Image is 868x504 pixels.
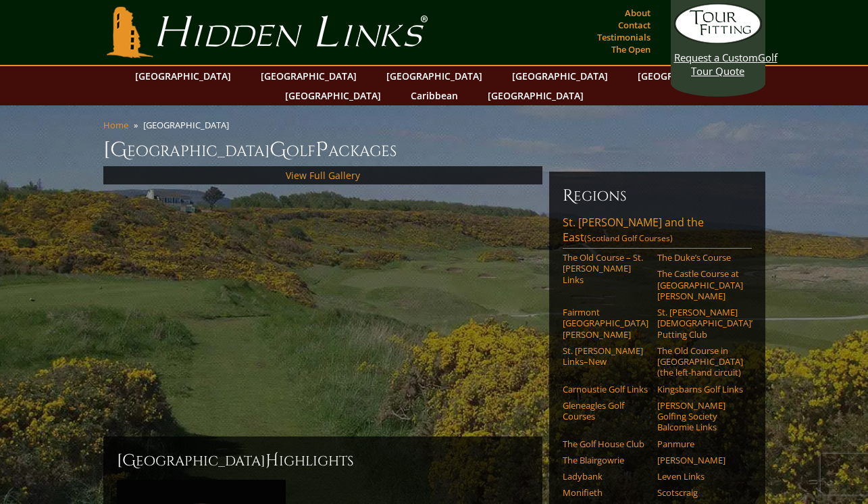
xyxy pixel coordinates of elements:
[674,3,762,78] a: Request a CustomGolf Tour Quote
[563,307,648,340] a: Fairmont [GEOGRAPHIC_DATA][PERSON_NAME]
[657,252,743,263] a: The Duke’s Course
[657,455,743,465] a: [PERSON_NAME]
[128,66,238,86] a: [GEOGRAPHIC_DATA]
[563,400,648,422] a: Gleneagles Golf Courses
[657,487,743,498] a: Scotscraig
[265,450,279,472] span: H
[674,51,758,64] span: Request a Custom
[286,169,360,182] a: View Full Gallery
[278,86,388,105] a: [GEOGRAPHIC_DATA]
[103,119,128,131] a: Home
[143,119,234,131] li: [GEOGRAPHIC_DATA]
[563,438,648,449] a: The Golf House Club
[621,3,654,22] a: About
[103,136,765,163] h1: [GEOGRAPHIC_DATA] olf ackages
[563,185,752,207] h6: Regions
[404,86,465,105] a: Caribbean
[254,66,363,86] a: [GEOGRAPHIC_DATA]
[563,345,648,368] a: St. [PERSON_NAME] Links–New
[657,307,743,340] a: St. [PERSON_NAME] [DEMOGRAPHIC_DATA]’ Putting Club
[563,252,648,285] a: The Old Course – St. [PERSON_NAME] Links
[657,268,743,301] a: The Castle Course at [GEOGRAPHIC_DATA][PERSON_NAME]
[481,86,590,105] a: [GEOGRAPHIC_DATA]
[563,384,648,395] a: Carnoustie Golf Links
[563,215,752,249] a: St. [PERSON_NAME] and the East(Scotland Golf Courses)
[584,232,673,244] span: (Scotland Golf Courses)
[657,345,743,378] a: The Old Course in [GEOGRAPHIC_DATA] (the left-hand circuit)
[563,487,648,498] a: Monifieth
[615,16,654,34] a: Contact
[594,28,654,47] a: Testimonials
[505,66,615,86] a: [GEOGRAPHIC_DATA]
[657,400,743,433] a: [PERSON_NAME] Golfing Society Balcomie Links
[608,40,654,59] a: The Open
[657,384,743,395] a: Kingsbarns Golf Links
[117,450,529,472] h2: [GEOGRAPHIC_DATA] ighlights
[657,471,743,482] a: Leven Links
[563,471,648,482] a: Ladybank
[657,438,743,449] a: Panmure
[631,66,740,86] a: [GEOGRAPHIC_DATA]
[563,455,648,465] a: The Blairgowrie
[270,136,286,163] span: G
[380,66,489,86] a: [GEOGRAPHIC_DATA]
[315,136,328,163] span: P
